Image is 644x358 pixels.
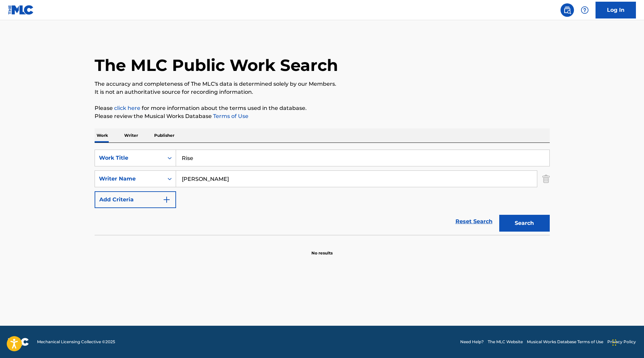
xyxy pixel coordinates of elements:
a: The MLC Website [488,339,523,345]
img: 9d2ae6d4665cec9f34b9.svg [163,196,171,204]
p: No results [311,242,333,256]
img: search [563,6,571,14]
form: Search Form [95,150,550,235]
img: logo [8,338,29,346]
img: help [581,6,589,14]
a: Terms of Use [212,113,248,119]
img: MLC Logo [8,5,34,15]
div: Widget de chat [610,326,644,358]
button: Add Criteria [95,191,176,208]
h1: The MLC Public Work Search [95,55,338,75]
a: Need Help? [460,339,484,345]
a: Musical Works Database Terms of Use [527,339,603,345]
p: The accuracy and completeness of The MLC's data is determined solely by our Members. [95,80,550,88]
p: Publisher [152,128,176,143]
div: Writer Name [99,175,160,183]
a: click here [114,105,140,111]
span: Mechanical Licensing Collective © 2025 [37,339,115,345]
div: Help [578,3,591,17]
button: Search [499,215,550,232]
a: Log In [596,2,636,18]
img: Delete Criterion [542,170,550,187]
p: Writer [122,128,140,143]
a: Public Search [561,3,574,17]
div: Glisser [612,332,616,353]
p: Please review the Musical Works Database [95,112,550,120]
p: It is not an authoritative source for recording information. [95,88,550,96]
a: Reset Search [452,214,496,229]
div: Work Title [99,154,160,162]
p: Work [95,128,110,143]
iframe: Chat Widget [610,326,644,358]
p: Please for more information about the terms used in the database. [95,104,550,112]
a: Privacy Policy [607,339,636,345]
